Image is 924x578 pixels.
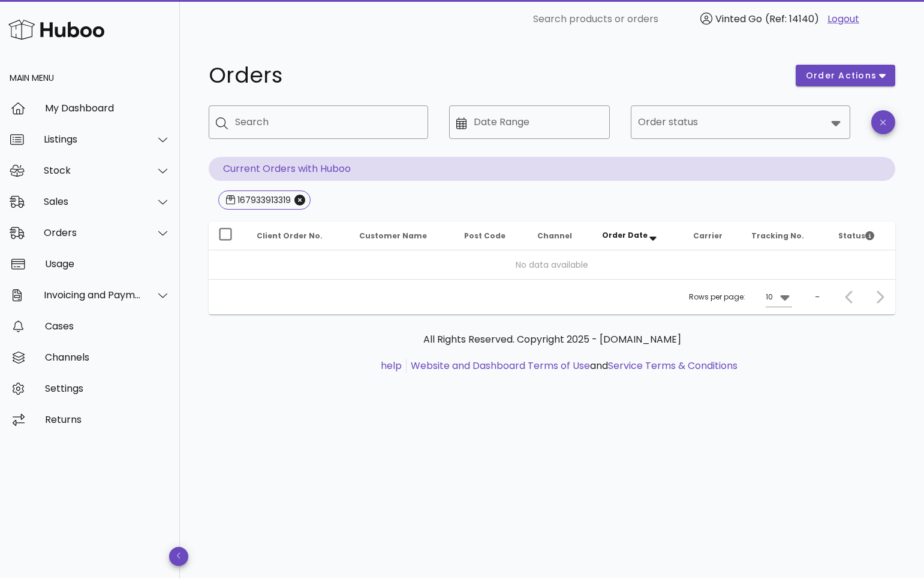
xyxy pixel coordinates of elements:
[765,12,819,26] span: (Ref: 14140)
[766,288,792,307] div: 10Rows per page:
[455,222,528,250] th: Post Code
[44,289,142,301] div: Invoicing and Payments
[209,250,895,279] td: No data available
[805,69,877,82] span: order actions
[684,222,742,250] th: Carrier
[218,332,886,347] p: All Rights Reserved. Copyright 2025 - [DOMAIN_NAME]
[464,231,505,241] span: Post Code
[742,222,829,250] th: Tracking No.
[44,227,142,238] div: Orders
[45,320,170,332] div: Cases
[829,222,895,250] th: Status
[528,222,592,250] th: Channel
[838,231,874,241] span: Status
[294,195,305,205] button: Close
[44,196,142,207] div: Sales
[411,359,590,373] a: Website and Dashboard Terms of Use
[350,222,455,250] th: Customer Name
[592,222,684,250] th: Order Date: Sorted descending. Activate to remove sorting.
[689,280,792,314] div: Rows per page:
[44,165,142,176] div: Stock
[45,102,170,114] div: My Dashboard
[537,231,572,241] span: Channel
[608,359,738,373] a: Service Terms & Conditions
[407,359,738,373] li: and
[45,258,170,270] div: Usage
[751,231,804,241] span: Tracking No.
[45,383,170,394] div: Settings
[796,65,895,86] button: order actions
[631,105,850,139] div: Order status
[45,352,170,363] div: Channels
[827,12,859,26] a: Logout
[8,17,104,43] img: Huboo Logo
[235,194,291,206] div: 167933913319
[381,359,402,373] a: help
[257,231,323,241] span: Client Order No.
[209,65,781,86] h1: Orders
[766,292,773,302] div: 10
[359,231,427,241] span: Customer Name
[44,134,142,145] div: Listings
[45,414,170,425] div: Returns
[715,12,762,26] span: Vinted Go
[815,292,820,302] div: –
[209,157,895,181] p: Current Orders with Huboo
[602,230,648,240] span: Order Date
[247,222,350,250] th: Client Order No.
[693,231,723,241] span: Carrier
